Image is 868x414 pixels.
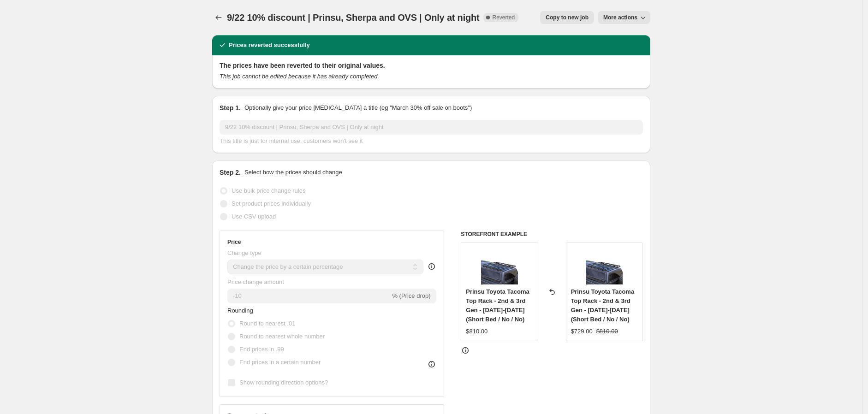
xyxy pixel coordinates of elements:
h6: STOREFRONT EXAMPLE [461,231,643,238]
strike: $810.00 [596,327,618,336]
span: Use bulk price change rules [232,187,305,194]
span: 9/22 10% discount | Prinsu, Sherpa and OVS | Only at night [227,12,480,23]
span: Prinsu Toyota Tacoma Top Rack - 2nd & 3rd Gen - [DATE]-[DATE] (Short Bed / No / No) [571,288,635,323]
span: Reverted [493,14,515,21]
input: 30% off holiday sale [220,120,643,135]
button: Copy to new job [540,11,594,24]
span: Use CSV upload [232,213,276,220]
span: End prices in a certain number [239,359,321,366]
span: Show rounding direction options? [239,379,328,386]
p: Select how the prices should change [244,168,342,177]
div: help [427,262,436,271]
p: Optionally give your price [MEDICAL_DATA] a title (eg "March 30% off sale on boots") [244,103,472,112]
span: Rounding [227,307,253,314]
h2: The prices have been reverted to their original values. [220,61,643,70]
img: Prinsu-Toyota-Tacoma-Top-Rack---2nd-_-3rd-Gen---2005-2022_80x.jpg [481,248,518,284]
div: $729.00 [571,327,593,336]
h2: Step 2. [220,168,241,177]
span: % (Price drop) [392,292,430,299]
span: Copy to new job [546,14,589,21]
button: More actions [598,11,650,24]
span: Round to nearest whole number [239,333,325,340]
span: More actions [603,14,637,21]
img: Prinsu-Toyota-Tacoma-Top-Rack---2nd-_-3rd-Gen---2005-2022_80x.jpg [586,248,623,284]
i: This job cannot be edited because it has already completed. [220,73,379,80]
div: $810.00 [466,327,488,336]
span: Set product prices individually [232,200,311,207]
button: Price change jobs [212,11,225,24]
span: Prinsu Toyota Tacoma Top Rack - 2nd & 3rd Gen - [DATE]-[DATE] (Short Bed / No / No) [466,288,529,323]
span: Price change amount [227,278,284,285]
span: Round to nearest .01 [239,320,295,327]
h2: Prices reverted successfully [229,41,310,50]
input: -15 [227,289,390,303]
h2: Step 1. [220,103,241,112]
h3: Price [227,238,241,246]
span: End prices in .99 [239,346,284,353]
span: Change type [227,249,262,256]
span: This title is just for internal use, customers won't see it [220,137,363,144]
